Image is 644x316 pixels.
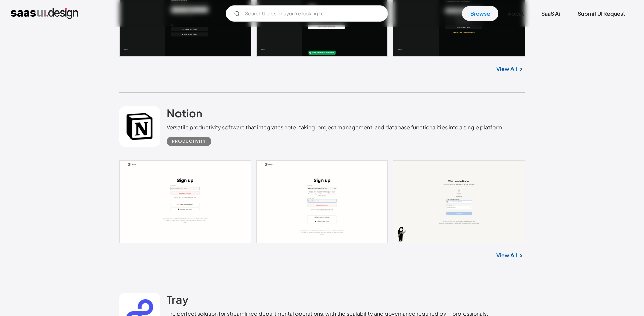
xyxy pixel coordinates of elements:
div: Versatile productivity software that integrates note-taking, project management, and database fun... [167,123,504,131]
a: SaaS Ai [533,6,568,21]
a: Submit UI Request [570,6,633,21]
a: About [500,6,532,21]
h2: Notion [167,106,202,120]
h2: Tray [167,293,188,306]
a: Tray [167,293,188,310]
a: Browse [462,6,498,21]
input: Search UI designs you're looking for... [226,5,388,22]
a: home [11,8,78,19]
div: Productivity [172,137,206,145]
a: View All [496,65,517,73]
a: Notion [167,106,202,123]
a: View All [496,251,517,259]
form: Email Form [226,5,388,22]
